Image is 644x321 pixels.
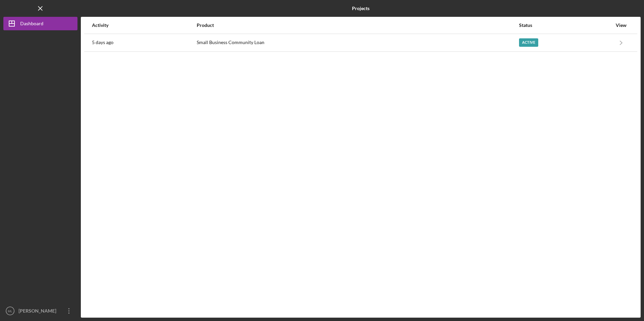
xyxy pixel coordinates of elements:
[20,17,43,32] div: Dashboard
[17,304,61,319] div: [PERSON_NAME]
[613,23,630,28] div: View
[352,6,369,11] b: Projects
[92,40,114,45] time: 2025-08-20 23:48
[197,23,518,28] div: Product
[197,34,518,51] div: Small Business Community Loan
[8,309,12,313] text: ML
[3,17,77,30] button: Dashboard
[519,23,612,28] div: Status
[3,304,77,318] button: ML[PERSON_NAME]
[92,23,196,28] div: Activity
[519,38,538,47] div: Active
